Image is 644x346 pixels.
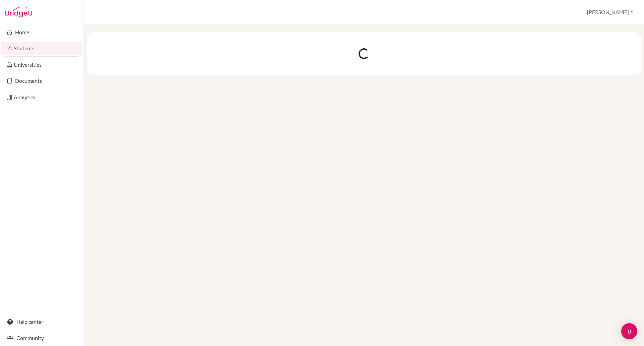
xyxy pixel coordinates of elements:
[1,331,82,345] a: Community
[1,58,82,71] a: Universities
[1,25,82,39] a: Home
[1,315,82,329] a: Help center
[621,323,637,339] div: Open Intercom Messenger
[5,7,32,17] img: Bridge-U
[1,42,82,55] a: Students
[584,6,636,18] button: [PERSON_NAME]
[1,74,82,88] a: Documents
[1,91,82,104] a: Analytics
